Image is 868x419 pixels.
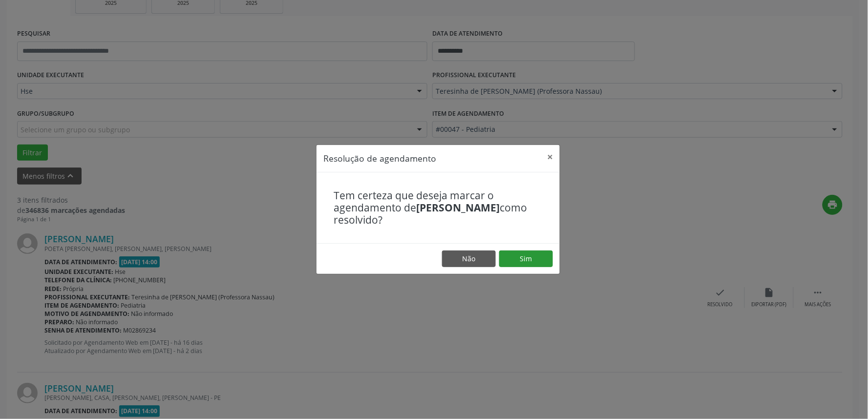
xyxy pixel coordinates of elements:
[323,152,436,165] h5: Resolução de agendamento
[416,201,500,214] b: [PERSON_NAME]
[540,145,560,169] button: Close
[442,251,496,267] button: Não
[499,251,553,267] button: Sim
[334,189,543,227] h4: Tem certeza que deseja marcar o agendamento de como resolvido?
